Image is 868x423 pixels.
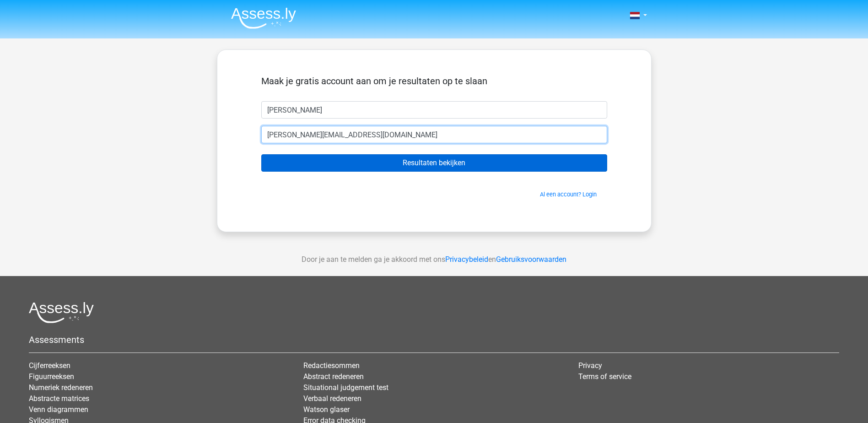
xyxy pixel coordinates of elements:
[261,126,607,143] input: Email
[303,383,388,392] a: Situational judgement test
[231,7,296,29] img: Assessly
[29,394,89,403] a: Abstracte matrices
[261,154,607,172] input: Resultaten bekijken
[29,302,94,323] img: Assessly logo
[303,405,350,414] a: Watson glaser
[303,394,361,403] a: Verbaal redeneren
[303,372,364,381] a: Abstract redeneren
[578,372,631,381] a: Terms of service
[29,372,74,381] a: Figuurreeksen
[496,255,566,264] a: Gebruiksvoorwaarden
[29,405,88,414] a: Venn diagrammen
[578,361,602,370] a: Privacy
[261,76,607,87] h5: Maak je gratis account aan om je resultaten op te slaan
[29,361,70,370] a: Cijferreeksen
[261,101,607,119] input: Voornaam
[303,361,360,370] a: Redactiesommen
[445,255,488,264] a: Privacybeleid
[29,383,93,392] a: Numeriek redeneren
[540,191,597,198] a: Al een account? Login
[29,334,839,345] h5: Assessments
